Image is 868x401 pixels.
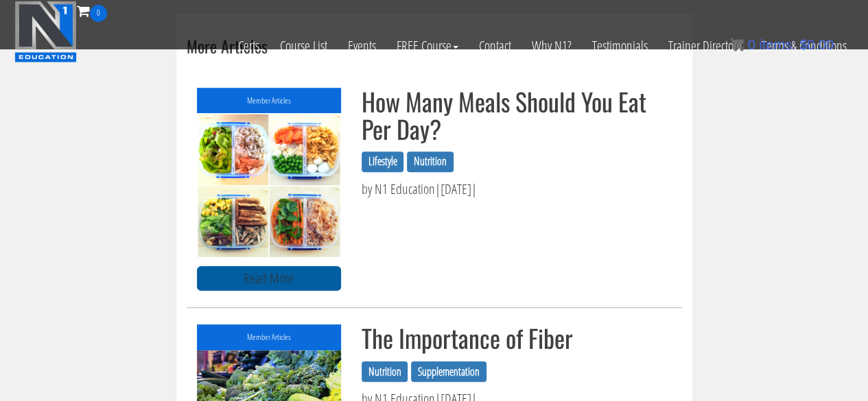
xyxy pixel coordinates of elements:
[411,361,486,382] span: Supplementation
[747,37,755,52] span: 0
[469,22,521,70] a: Contact
[338,22,386,70] a: Events
[14,1,77,62] img: n1-education
[582,22,658,70] a: Testimonials
[362,180,435,198] span: by N1 Education
[362,324,671,352] h3: The Importance of Fiber
[362,361,408,382] span: Nutrition
[751,22,857,70] a: Terms & Conditions
[730,38,744,51] img: icon11.png
[799,37,834,52] bdi: 0.00
[228,22,270,70] a: Certs
[407,151,453,172] span: Nutrition
[270,22,338,70] a: Course List
[386,22,469,70] a: FREE Course
[759,37,795,52] span: items:
[362,88,671,142] h3: How Many Meals Should You Eat Per Day?
[362,151,403,172] span: Lifestyle
[658,22,751,70] a: Trainer Directory
[197,96,342,105] h6: Member Articles
[730,37,834,52] a: 0 items: $0.00
[77,1,107,20] a: 0
[799,37,807,52] span: $
[362,179,671,199] p: | |
[197,266,342,291] a: Read More
[441,180,471,198] span: [DATE]
[521,22,582,70] a: Why N1?
[90,5,107,22] span: 0
[197,113,342,258] img: How Many Meals Should You Eat Per Day?
[197,332,342,341] h6: Member Articles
